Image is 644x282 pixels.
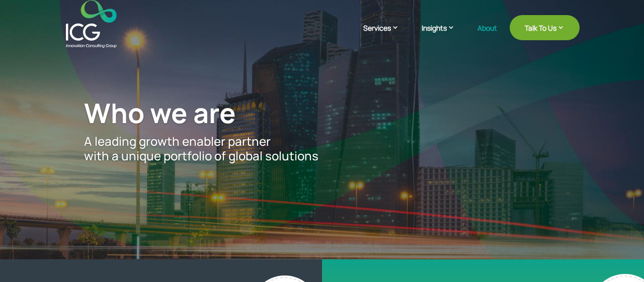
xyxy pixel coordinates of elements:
[510,15,580,40] a: Talk To Us
[422,23,465,48] a: Insights
[363,23,409,48] a: Services
[594,234,644,282] iframe: Chat Widget
[84,94,236,131] span: Who we are
[84,134,560,163] p: A leading growth enabler partner with a unique portfolio of global solutions
[477,24,497,48] a: About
